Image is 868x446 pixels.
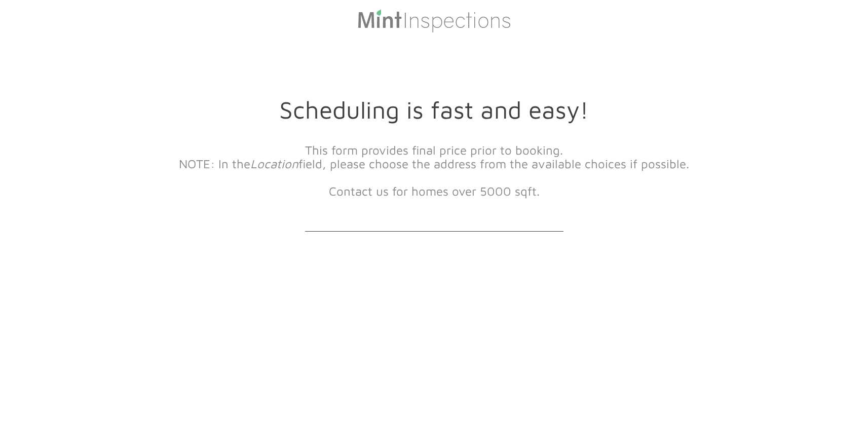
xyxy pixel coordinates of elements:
div: ​ [176,132,693,221]
img: Mint Inspections [357,8,511,32]
em: Location [250,157,298,171]
font: NOTE: In the field, please choose the address from the available choices if possible. ​Contact us... [179,157,689,198]
font: This form provides final price prior to booking. [305,143,563,157]
font: Scheduling is fast and easy! [279,95,589,124]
